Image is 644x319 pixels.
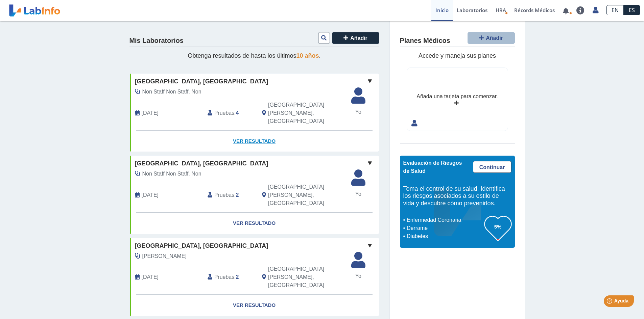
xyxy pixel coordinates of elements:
[400,37,450,45] h4: Planes Médicos
[142,273,159,281] span: 2024-03-07
[405,224,484,232] li: Derrame
[419,52,496,59] span: Accede y maneja sus planes
[268,265,343,289] span: San Juan, PR
[486,35,503,41] span: Añadir
[484,222,511,231] h3: 5%
[214,191,234,199] span: Pruebas
[202,101,257,125] div: :
[416,92,498,101] div: Añada una tarjeta para comenzar.
[130,213,379,234] a: Ver Resultado
[403,185,511,207] h5: Toma el control de su salud. Identifica los riesgos asociados a su estilo de vida y descubre cómo...
[268,183,343,207] span: San Juan, PR
[347,190,369,198] span: Yo
[332,32,379,44] button: Añadir
[202,265,257,289] div: :
[135,77,268,86] span: [GEOGRAPHIC_DATA], [GEOGRAPHIC_DATA]
[296,52,319,59] span: 10 años
[130,131,379,152] a: Ver Resultado
[268,101,343,125] span: San Juan, PR
[188,52,320,59] span: Obtenga resultados de hasta los últimos .
[236,192,239,198] b: 2
[142,252,187,260] span: Rodriguez, Edgardo
[142,170,201,178] span: Non Staff Non Staff, Non
[350,35,367,41] span: Añadir
[468,32,515,44] button: Añadir
[142,109,159,117] span: 2024-06-18
[403,160,462,174] span: Evaluación de Riesgos de Salud
[479,164,505,170] span: Continuar
[202,183,257,207] div: :
[496,7,506,14] span: HRA
[129,37,184,45] h4: Mis Laboratorios
[405,216,484,224] li: Enfermedad Coronaria
[214,273,234,281] span: Pruebas
[624,5,640,15] a: ES
[135,159,268,168] span: [GEOGRAPHIC_DATA], [GEOGRAPHIC_DATA]
[142,191,159,199] span: 2024-03-15
[130,295,379,316] a: Ver Resultado
[405,232,484,240] li: Diabetes
[347,108,369,116] span: Yo
[584,293,637,312] iframe: Help widget launcher
[347,272,369,280] span: Yo
[473,161,511,173] a: Continuar
[236,110,239,116] b: 4
[606,5,624,15] a: EN
[236,274,239,280] b: 2
[135,241,268,250] span: [GEOGRAPHIC_DATA], [GEOGRAPHIC_DATA]
[142,88,201,96] span: Non Staff Non Staff, Non
[214,109,234,117] span: Pruebas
